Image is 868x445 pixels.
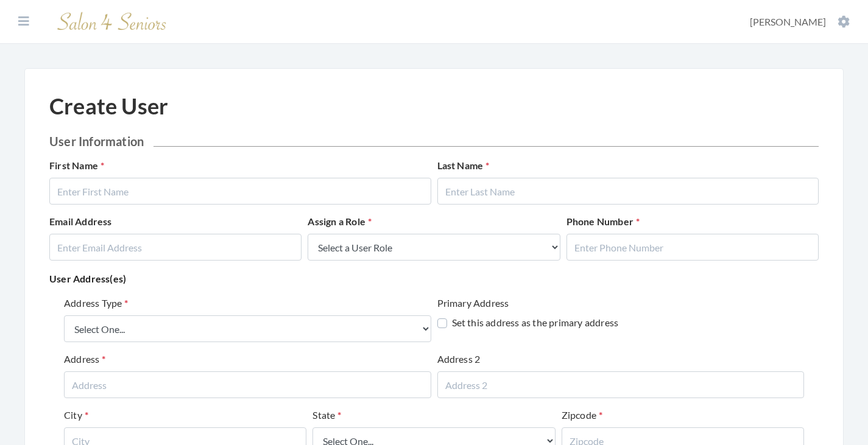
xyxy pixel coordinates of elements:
[49,134,819,149] h2: User Information
[746,15,853,29] button: [PERSON_NAME]
[308,214,372,229] label: Assign a Role
[437,315,619,330] label: Set this address as the primary address
[437,296,509,310] label: Primary Address
[437,158,490,173] label: Last Name
[566,214,640,229] label: Phone Number
[64,296,129,310] label: Address Type
[64,408,88,422] label: City
[64,352,106,366] label: Address
[312,408,341,422] label: State
[566,234,819,261] input: Enter Phone Number
[64,371,431,398] input: Address
[437,178,819,205] input: Enter Last Name
[49,270,819,287] p: User Address(es)
[49,158,104,173] label: First Name
[49,214,112,229] label: Email Address
[49,178,431,205] input: Enter First Name
[51,7,173,36] img: Salon 4 Seniors
[49,93,168,119] h1: Create User
[750,16,826,27] span: [PERSON_NAME]
[437,352,481,366] label: Address 2
[49,234,302,261] input: Enter Email Address
[562,408,603,422] label: Zipcode
[437,371,805,398] input: Address 2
